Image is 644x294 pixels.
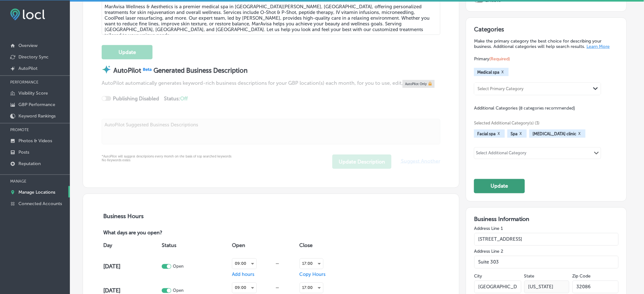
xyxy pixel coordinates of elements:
[103,263,160,270] h4: [DATE]
[576,131,582,136] button: X
[474,256,619,269] input: Street Address Line 2
[499,70,505,75] button: X
[518,131,524,136] button: X
[474,233,619,246] input: Street Address Line 1
[113,67,248,74] strong: AutoPilot Generated Business Description
[524,281,569,293] input: NY
[102,1,440,35] textarea: MarAvisa Wellness & Aesthetics is a premier medical spa in [GEOGRAPHIC_DATA][PERSON_NAME], [GEOGR...
[18,138,52,144] p: Photos & Videos
[300,259,323,269] div: 17:00
[102,65,111,74] img: autopilot-icon
[102,213,440,220] h3: Business Hours
[10,9,45,20] img: fda3e92497d09a02dc62c9cd864e3231.png
[232,259,256,269] div: 09:00
[476,150,526,158] div: Select Additional Category
[232,272,254,277] span: Add hours
[173,288,184,293] p: Open
[300,272,326,277] span: Copy Hours
[18,90,48,96] p: Visibility Score
[298,237,356,255] th: Close
[18,190,55,195] p: Manage Locations
[230,237,298,255] th: Open
[477,70,499,75] span: Medical spa
[524,274,535,279] label: State
[511,131,518,136] span: Spa
[474,179,525,193] button: Update
[18,161,41,166] p: Reputation
[478,87,524,91] div: Select Primary Category
[102,45,153,59] button: Update
[102,237,160,255] th: Day
[477,131,496,136] span: Facial spa
[586,44,610,49] a: Learn More
[496,131,502,136] button: X
[519,105,575,111] span: (8 categories recommended)
[532,131,576,136] span: Skin care clinic
[160,237,230,255] th: Status
[474,274,482,279] label: City
[474,216,619,223] h3: Business Information
[18,113,56,119] p: Keyword Rankings
[18,54,49,60] p: Directory Sync
[573,281,619,293] input: Zip Code
[173,264,184,269] p: Open
[18,102,55,107] p: GBP Performance
[489,56,510,62] span: (Required)
[474,281,521,293] input: City
[141,67,154,72] img: Beta
[257,261,298,266] div: —
[18,150,29,155] p: Posts
[474,226,619,231] label: Address Line 1
[257,285,298,290] div: —
[18,66,37,71] p: AutoPilot
[18,201,62,206] p: Connected Accounts
[18,43,37,48] p: Overview
[474,56,510,62] span: Primary
[300,283,323,293] div: 17:00
[102,230,208,237] p: What days are you open?
[474,249,619,254] label: Address Line 2
[573,274,591,279] label: Zip Code
[474,105,575,111] span: Additional Categories
[474,38,619,49] p: Make the primary category the best choice for describing your business. Additional categories wil...
[474,26,619,35] h3: Categories
[474,121,614,125] span: Selected Additional Category(s) (3)
[232,283,256,293] div: 09:00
